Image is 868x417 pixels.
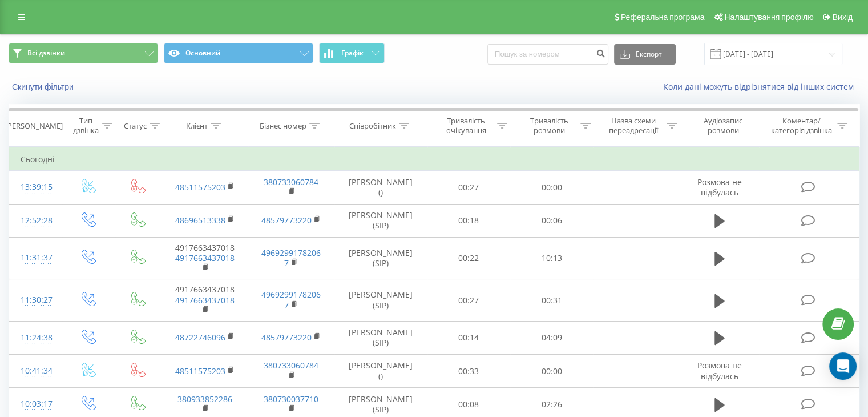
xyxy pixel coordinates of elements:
[438,116,495,135] div: Тривалість очікування
[427,321,510,354] td: 00:14
[264,177,318,187] a: 380733060784
[697,360,742,381] span: Розмова не відбулась
[175,182,225,193] a: 48511575203
[510,279,593,322] td: 00:31
[663,81,859,92] a: Коли дані можуть відрізнятися вiд інших систем
[510,204,593,237] td: 00:06
[264,360,318,371] a: 380733060784
[427,237,510,279] td: 00:22
[9,148,859,171] td: Сьогодні
[177,394,232,404] a: 380933852286
[175,366,225,376] a: 48511575203
[175,332,225,343] a: 48722746096
[427,355,510,388] td: 00:33
[261,215,312,226] a: 48579773220
[334,279,427,322] td: [PERSON_NAME] (SIP)
[724,13,813,22] span: Налаштування профілю
[510,171,593,204] td: 00:00
[72,116,99,135] div: Тип дзвінка
[341,49,364,57] span: Графік
[21,247,51,269] div: 11:31:37
[427,204,510,237] td: 00:18
[334,171,427,204] td: [PERSON_NAME] ()
[27,49,65,58] span: Всі дзвінки
[829,352,857,380] div: Open Intercom Messenger
[334,204,427,237] td: [PERSON_NAME] (SIP)
[261,247,321,268] a: 49692991782067
[164,43,313,63] button: Основний
[768,116,834,135] div: Коментар/категорія дзвінка
[9,43,158,63] button: Всі дзвінки
[264,394,318,404] a: 380730037710
[697,177,742,198] span: Розмова не відбулась
[604,116,664,135] div: Назва схеми переадресації
[349,121,396,131] div: Співробітник
[427,279,510,322] td: 00:27
[510,355,593,388] td: 00:00
[510,321,593,354] td: 04:09
[124,121,147,131] div: Статус
[334,321,427,354] td: [PERSON_NAME] (SIP)
[621,13,705,22] span: Реферальна програма
[261,289,321,310] a: 49692991782067
[175,215,225,226] a: 48696513338
[5,121,63,131] div: [PERSON_NAME]
[319,43,385,63] button: Графік
[510,237,593,279] td: 10:13
[21,360,51,382] div: 10:41:34
[162,237,248,279] td: 4917663437018
[833,13,853,22] span: Вихід
[487,44,608,65] input: Пошук за номером
[261,332,312,343] a: 48579773220
[260,121,306,131] div: Бізнес номер
[520,116,578,135] div: Тривалість розмови
[334,237,427,279] td: [PERSON_NAME] (SIP)
[21,176,51,198] div: 13:39:15
[614,44,676,65] button: Експорт
[21,327,51,349] div: 11:24:38
[162,279,248,322] td: 4917663437018
[21,289,51,311] div: 11:30:27
[186,121,208,131] div: Клієнт
[334,355,427,388] td: [PERSON_NAME] ()
[690,116,757,135] div: Аудіозапис розмови
[175,295,235,306] a: 4917663437018
[175,252,235,263] a: 4917663437018
[21,393,51,415] div: 10:03:17
[427,171,510,204] td: 00:27
[21,210,51,232] div: 12:52:28
[9,82,79,92] button: Скинути фільтри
